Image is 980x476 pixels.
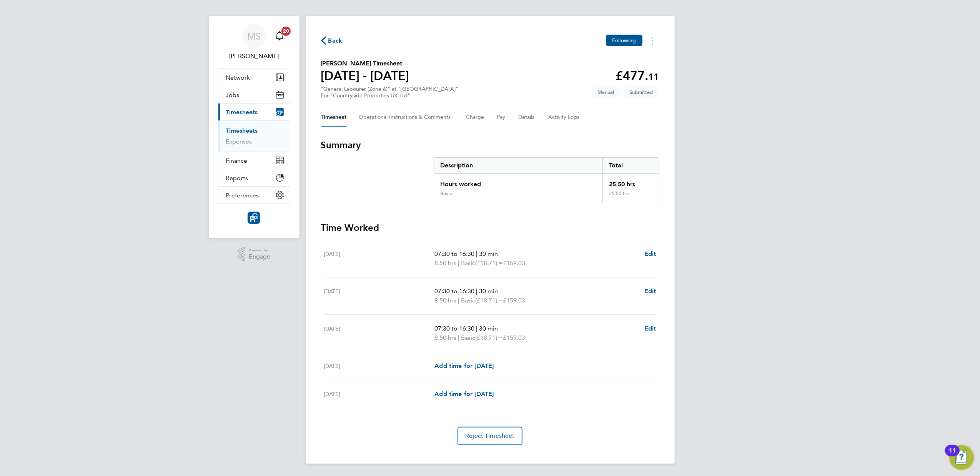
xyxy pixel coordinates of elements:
h3: Summary [321,139,659,151]
button: Jobs [218,86,290,103]
span: | [458,259,459,267]
span: 07:30 to 16:30 [434,325,474,332]
button: Network [218,69,290,86]
div: "General Labourer (Zone 6)" at "[GEOGRAPHIC_DATA]" [321,86,459,99]
span: Network [226,74,250,81]
span: 11 [649,71,659,82]
span: Basic [461,259,475,268]
button: Charge [466,108,485,127]
span: Timesheets [226,109,258,116]
span: Jobs [226,91,240,99]
span: Powered by [249,247,270,254]
span: Edit [644,250,656,257]
span: Basic [461,333,475,342]
span: This timesheet was manually created. [592,86,621,99]
span: £159.03 [503,334,525,341]
span: (£18.71) = [475,334,503,341]
div: Hours worked [434,174,603,190]
a: Add time for [DATE] [434,361,494,371]
div: [DATE] [324,361,435,371]
span: Finance [226,157,248,164]
section: Timesheet [321,139,659,445]
span: £159.03 [503,259,525,267]
span: Reject Timesheet [465,432,515,440]
button: Details [519,108,536,127]
span: | [476,250,478,257]
button: Reports [218,169,290,186]
div: [DATE] [324,389,435,399]
span: 20 [281,27,291,36]
a: Powered byEngage [238,247,270,262]
button: Timesheets [218,104,290,120]
a: Go to home page [218,212,290,224]
button: Activity Logs [549,108,581,127]
span: | [458,297,459,304]
span: Edit [644,287,656,295]
div: 11 [949,451,956,461]
span: Back [328,36,343,45]
h3: Time Worked [321,222,659,234]
span: 30 min [479,287,498,295]
div: [DATE] [324,324,435,342]
span: Reports [226,174,248,182]
button: Preferences [218,187,290,204]
a: Edit [644,287,656,296]
span: 8.50 hrs [434,297,456,304]
span: 8.50 hrs [434,259,456,267]
img: resourcinggroup-logo-retina.png [248,212,260,224]
button: Finance [218,152,290,169]
span: | [476,325,478,332]
div: 25.50 hrs [602,174,659,190]
div: Timesheets [218,120,290,152]
button: Reject Timesheet [458,427,522,445]
button: Open Resource Center, 11 new notifications [949,445,974,470]
div: Summary [434,157,659,203]
div: [DATE] [324,249,435,268]
button: Operational Instructions & Comments [359,108,454,127]
button: Back [321,36,343,45]
span: (£18.71) = [475,259,503,267]
div: For "Countryside Properties UK Ltd" [321,92,459,99]
span: This timesheet is Submitted. [624,86,659,99]
app-decimal: £477. [616,68,659,83]
span: Preferences [226,192,259,199]
div: [DATE] [324,287,435,305]
div: 25.50 hrs [602,190,659,203]
div: Total [602,158,659,173]
span: 30 min [479,250,498,257]
span: 30 min [479,325,498,332]
span: MS [247,31,261,41]
a: Edit [644,324,656,333]
h1: [DATE] - [DATE] [321,68,409,84]
span: Edit [644,325,656,332]
div: Basic [440,190,452,197]
h2: [PERSON_NAME] Timesheet [321,59,409,68]
span: Following [612,37,636,44]
span: | [458,334,459,341]
a: MS[PERSON_NAME] [218,24,290,61]
nav: Main navigation [209,16,299,238]
span: Add time for [DATE] [434,362,494,369]
span: Engage [249,254,270,260]
button: Following [606,35,642,46]
span: (£18.71) = [475,297,503,304]
span: £159.03 [503,297,525,304]
button: Timesheet [321,108,347,127]
span: Michelle Smith [218,52,290,61]
button: Timesheets Menu [646,35,659,47]
button: Pay [497,108,506,127]
span: 07:30 to 16:30 [434,250,474,257]
a: 20 [272,24,287,48]
span: 07:30 to 16:30 [434,287,474,295]
span: Basic [461,296,475,305]
a: Expenses [226,138,252,145]
span: | [476,287,478,295]
a: Add time for [DATE] [434,389,494,399]
span: 8.50 hrs [434,334,456,341]
div: Description [434,158,603,173]
a: Edit [644,249,656,259]
a: Timesheets [226,127,258,134]
span: Add time for [DATE] [434,390,494,398]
